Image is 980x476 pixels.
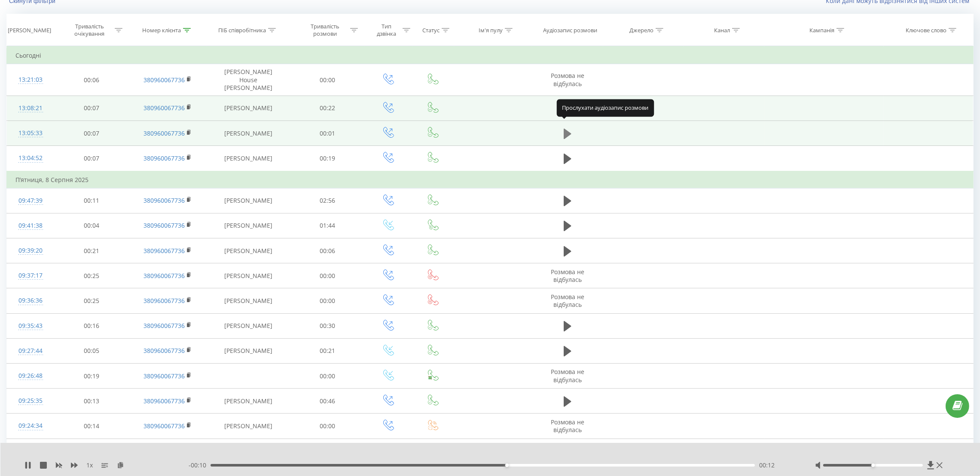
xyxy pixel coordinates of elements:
[143,196,185,204] a: 380960067736
[15,125,46,142] div: 13:05:33
[290,313,365,338] td: 00:30
[422,27,440,34] div: Статус
[142,27,181,34] div: Номер клієнта
[15,343,46,359] div: 09:27:44
[290,414,365,439] td: 00:00
[290,188,365,213] td: 02:56
[143,221,185,229] a: 380960067736
[86,461,93,470] span: 1 x
[15,318,46,334] div: 09:35:43
[759,461,775,470] span: 00:12
[189,461,211,470] span: - 00:10
[55,121,129,146] td: 00:07
[55,389,129,414] td: 00:13
[505,464,509,467] div: Accessibility label
[207,288,290,313] td: [PERSON_NAME]
[55,146,129,171] td: 00:07
[143,129,185,137] a: 380960067736
[207,188,290,213] td: [PERSON_NAME]
[55,96,129,121] td: 00:07
[55,64,129,96] td: 00:06
[290,263,365,288] td: 00:00
[143,247,185,255] a: 380960067736
[557,99,654,117] div: Прослухати аудіозапис розмови
[207,213,290,238] td: [PERSON_NAME]
[479,27,503,34] div: Ім'я пулу
[871,464,875,467] div: Accessibility label
[290,364,365,389] td: 00:00
[302,23,348,37] div: Тривалість розмови
[143,321,185,330] a: 380960067736
[290,121,365,146] td: 00:01
[143,76,185,84] a: 380960067736
[8,27,51,34] div: [PERSON_NAME]
[143,372,185,380] a: 380960067736
[143,397,185,405] a: 380960067736
[218,27,266,34] div: ПІБ співробітника
[207,238,290,263] td: [PERSON_NAME]
[55,414,129,439] td: 00:14
[143,346,185,355] a: 380960067736
[15,242,46,259] div: 09:39:20
[290,389,365,414] td: 00:46
[543,27,597,34] div: Аудіозапис розмови
[551,268,584,284] span: Розмова не відбулась
[55,238,129,263] td: 00:21
[15,368,46,384] div: 09:26:48
[55,364,129,389] td: 00:19
[15,71,46,88] div: 13:21:03
[372,23,400,37] div: Тип дзвінка
[551,71,584,87] span: Розмова не відбулась
[207,389,290,414] td: [PERSON_NAME]
[15,292,46,309] div: 09:36:36
[7,47,974,64] td: Сьогодні
[906,27,946,34] div: Ключове слово
[207,146,290,171] td: [PERSON_NAME]
[551,293,584,309] span: Розмова не відбулась
[143,297,185,305] a: 380960067736
[15,192,46,209] div: 09:47:39
[15,150,46,167] div: 13:04:52
[143,422,185,430] a: 380960067736
[55,263,129,288] td: 00:25
[55,213,129,238] td: 00:04
[290,213,365,238] td: 01:44
[290,338,365,363] td: 00:21
[207,338,290,363] td: [PERSON_NAME]
[7,171,974,189] td: П’ятниця, 8 Серпня 2025
[714,27,730,34] div: Канал
[290,146,365,171] td: 00:19
[290,238,365,263] td: 00:06
[55,288,129,313] td: 00:25
[15,267,46,284] div: 09:37:17
[67,23,113,37] div: Тривалість очікування
[290,439,365,464] td: 00:03
[551,368,584,383] span: Розмова не відбулась
[207,121,290,146] td: [PERSON_NAME]
[207,64,290,96] td: [PERSON_NAME] House [PERSON_NAME]
[15,393,46,409] div: 09:25:35
[207,313,290,338] td: [PERSON_NAME]
[143,104,185,112] a: 380960067736
[290,96,365,121] td: 00:22
[290,64,365,96] td: 00:00
[551,418,584,434] span: Розмова не відбулась
[809,27,834,34] div: Кампанія
[15,100,46,117] div: 13:08:21
[143,154,185,162] a: 380960067736
[55,188,129,213] td: 00:11
[629,27,653,34] div: Джерело
[55,338,129,363] td: 00:05
[207,439,290,464] td: [PERSON_NAME]
[15,217,46,234] div: 09:41:38
[55,439,129,464] td: 00:13
[143,272,185,280] a: 380960067736
[15,417,46,434] div: 09:24:34
[290,288,365,313] td: 00:00
[207,414,290,439] td: [PERSON_NAME]
[55,313,129,338] td: 00:16
[207,263,290,288] td: [PERSON_NAME]
[207,96,290,121] td: [PERSON_NAME]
